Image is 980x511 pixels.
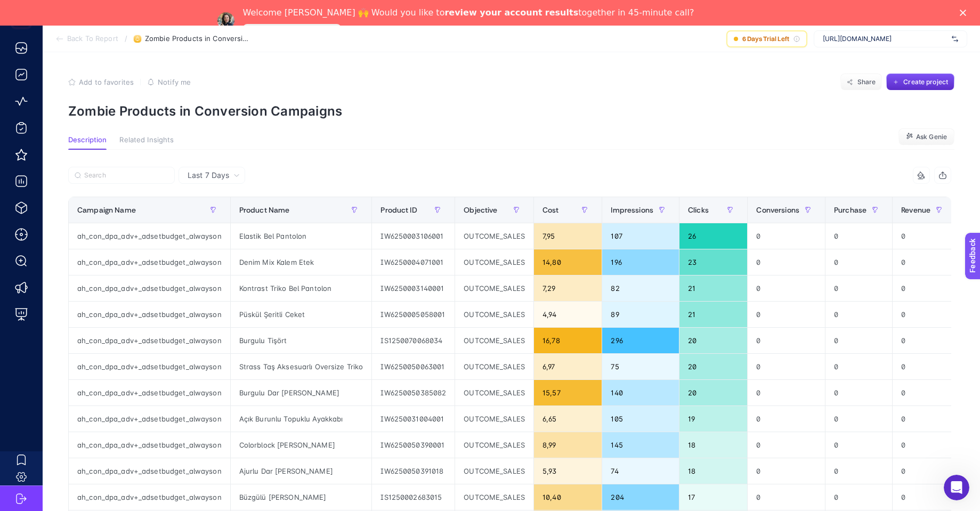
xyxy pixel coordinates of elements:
[602,458,679,484] div: 74
[69,354,230,379] div: ah_con_dpa_adv+_adsetbudget_alwayson
[602,275,679,301] div: 82
[825,302,892,327] div: 0
[602,328,679,353] div: 296
[239,206,290,214] span: Product Name
[534,432,602,458] div: 8,99
[679,302,747,327] div: 21
[602,484,679,510] div: 204
[893,249,956,275] div: 0
[602,223,679,249] div: 107
[893,432,956,458] div: 0
[679,432,747,458] div: 18
[679,275,747,301] div: 21
[455,406,533,432] div: OUTCOME_SALES
[372,380,455,405] div: IW6250050385082
[455,249,533,275] div: OUTCOME_SALES
[748,249,825,275] div: 0
[69,380,230,405] div: ah_con_dpa_adv+_adsetbudget_alwayson
[534,302,602,327] div: 4,94
[944,475,969,500] iframe: Intercom live chat
[679,249,747,275] div: 23
[68,136,107,150] button: Description
[825,354,892,379] div: 0
[534,275,602,301] div: 7,29
[893,223,956,249] div: 0
[748,354,825,379] div: 0
[825,328,892,353] div: 0
[748,302,825,327] div: 0
[68,78,134,86] button: Add to favorites
[231,275,372,301] div: Kontrast Triko Bel Pantolon
[748,432,825,458] div: 0
[534,380,602,405] div: 15,57
[825,458,892,484] div: 0
[602,354,679,379] div: 75
[534,249,602,275] div: 14,80
[893,406,956,432] div: 0
[455,458,533,484] div: OUTCOME_SALES
[679,223,747,249] div: 26
[69,432,230,458] div: ah_con_dpa_adv+_adsetbudget_alwayson
[893,354,956,379] div: 0
[742,35,789,43] span: 6 Days Trial Left
[188,170,229,181] span: Last 7 Days
[77,206,136,214] span: Campaign Name
[231,484,372,510] div: Büzgülü [PERSON_NAME]
[688,206,709,214] span: Clicks
[67,35,118,43] span: Back To Report
[243,7,694,18] div: Welcome [PERSON_NAME] 🙌 Would you like to together in 45-minute call?
[602,432,679,458] div: 145
[231,380,372,405] div: Burgulu Dar [PERSON_NAME]
[534,484,602,510] div: 10,40
[372,275,455,301] div: IW6250003140001
[372,302,455,327] div: IW6250005058001
[6,3,41,12] span: Feedback
[84,172,168,180] input: Search
[455,354,533,379] div: OUTCOME_SALES
[372,328,455,353] div: IS1250070068034
[960,10,970,16] div: Close
[68,103,954,119] p: Zombie Products in Conversion Campaigns
[455,223,533,249] div: OUTCOME_SALES
[158,78,191,86] span: Notify me
[455,302,533,327] div: OUTCOME_SALES
[372,458,455,484] div: IW6250050391018
[679,406,747,432] div: 19
[231,328,372,353] div: Burgulu Tişört
[679,354,747,379] div: 20
[231,354,372,379] div: Strass Taş Aksesuarlı Oversize Triko
[444,7,542,18] b: review your account
[119,136,174,150] button: Related Insights
[534,406,602,432] div: 6,65
[455,484,533,510] div: OUTCOME_SALES
[372,223,455,249] div: IW6250003106001
[372,432,455,458] div: IW6250050390001
[916,133,947,141] span: Ask Genie
[825,380,892,405] div: 0
[69,302,230,327] div: ah_con_dpa_adv+_adsetbudget_alwayson
[69,249,230,275] div: ah_con_dpa_adv+_adsetbudget_alwayson
[68,136,107,144] span: Description
[147,78,191,86] button: Notify me
[748,406,825,432] div: 0
[893,484,956,510] div: 0
[834,206,866,214] span: Purchase
[69,328,230,353] div: ah_con_dpa_adv+_adsetbudget_alwayson
[69,275,230,301] div: ah_con_dpa_adv+_adsetbudget_alwayson
[825,249,892,275] div: 0
[380,206,417,214] span: Product ID
[748,458,825,484] div: 0
[886,74,954,91] button: Create project
[464,206,497,214] span: Objective
[231,223,372,249] div: Elastik Bel Pantolon
[748,223,825,249] div: 0
[840,74,882,91] button: Share
[542,206,559,214] span: Cost
[893,380,956,405] div: 0
[893,458,956,484] div: 0
[893,328,956,353] div: 0
[611,206,653,214] span: Impressions
[545,7,578,18] b: results
[534,328,602,353] div: 16,78
[602,380,679,405] div: 140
